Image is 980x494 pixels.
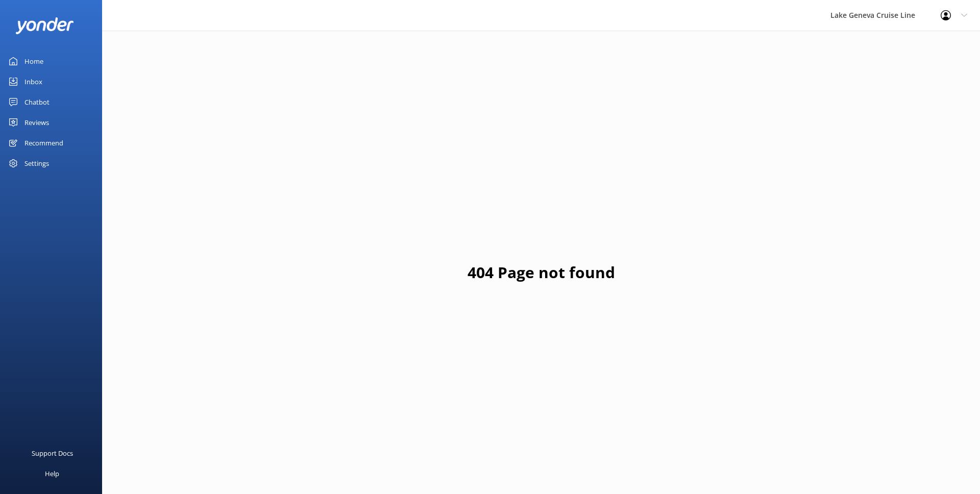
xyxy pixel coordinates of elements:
[24,112,49,133] div: Reviews
[24,51,43,71] div: Home
[24,92,50,112] div: Chatbot
[468,260,615,285] h1: 404 Page not found
[32,443,73,463] div: Support Docs
[24,71,42,92] div: Inbox
[24,153,49,174] div: Settings
[15,17,74,34] img: yonder-white-logo.png
[24,133,63,153] div: Recommend
[45,463,59,484] div: Help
